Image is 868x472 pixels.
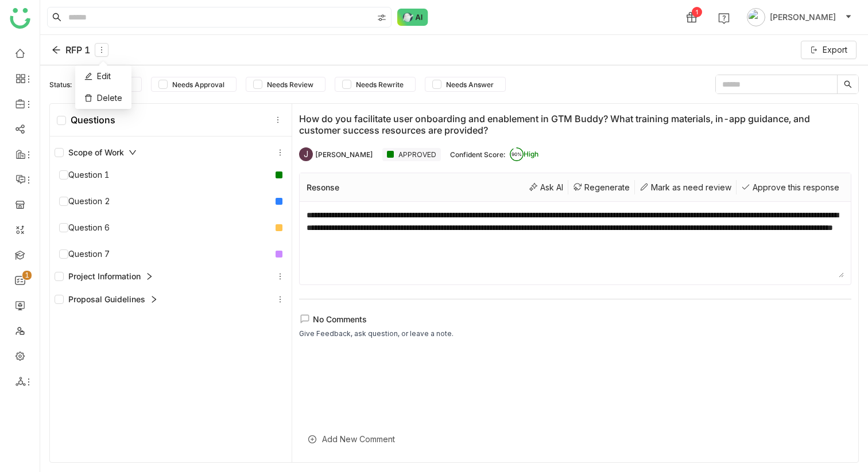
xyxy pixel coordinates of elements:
div: Mark as need review [635,180,737,194]
div: Delete [75,87,131,109]
div: Project Information [55,270,153,283]
div: 1 [692,7,702,17]
img: ask-buddy-normal.svg [397,9,428,26]
div: Confident Score: [450,150,505,159]
div: Question 1 [59,169,110,181]
div: Regenerate [568,180,635,194]
span: J [304,147,308,161]
img: search-type.svg [377,13,386,22]
div: Add New Comment [299,425,851,453]
span: No Comments [313,314,367,324]
div: Status: [49,80,72,89]
img: logo [10,8,30,29]
div: Edit [75,65,131,87]
span: Needs Rewrite [351,80,408,89]
div: APPROVED [382,148,441,161]
div: Resonse [307,182,339,192]
span: 90% [510,152,524,157]
span: Needs Answer [441,80,498,89]
div: Scope of Work [50,141,292,164]
button: [PERSON_NAME] [745,8,854,26]
div: Approve this response [737,180,844,194]
nz-badge-sup: 1 [22,271,32,280]
div: Scope of Work [55,146,137,159]
div: Questions [57,114,115,126]
div: Project Information [50,265,292,288]
button: Export [801,41,857,59]
p: 1 [25,270,29,281]
div: Proposal Guidelines [50,288,292,311]
div: Give Feedback, ask question, or leave a note. [299,328,454,340]
span: Export [823,44,847,56]
div: Ask AI [524,180,568,194]
img: avatar [747,8,765,26]
div: High [510,147,538,161]
span: Needs Approval [168,80,229,89]
div: Proposal Guidelines [55,293,158,306]
div: RFP 1 [52,43,108,57]
div: Question 7 [59,248,110,260]
div: Question 6 [59,221,110,234]
img: help.svg [718,13,730,24]
div: How do you facilitate user onboarding and enablement in GTM Buddy? What training materials, in-ap... [299,113,851,136]
img: lms-comment.svg [299,313,311,325]
span: [PERSON_NAME] [770,11,836,24]
span: Needs Review [262,80,318,89]
div: Question 2 [59,195,110,208]
div: [PERSON_NAME] [315,150,373,159]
